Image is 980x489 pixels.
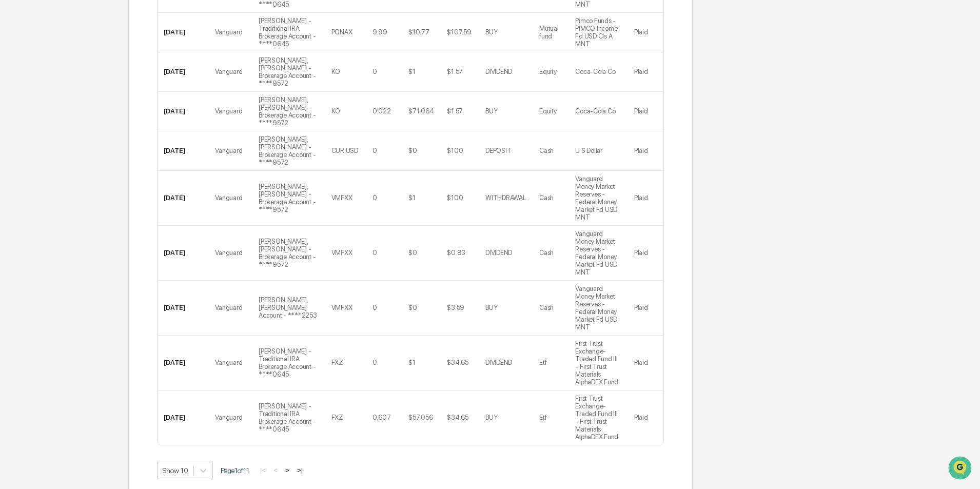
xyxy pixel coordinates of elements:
td: Plaid [628,131,663,171]
div: Pimco Funds - PIMCO Income Fd USD Cls A MNT [575,17,621,48]
div: $1 [408,68,415,75]
div: $71.064 [408,107,434,115]
div: WITHDRAWAL [485,194,526,202]
div: 0 [373,68,377,75]
p: How can we help? [10,22,187,38]
div: BUY [485,414,497,421]
div: Vanguard Money Market Reserves - Federal Money Market Fd USD MNT [575,285,621,331]
td: Plaid [628,281,663,336]
div: Vanguard [215,359,242,366]
td: [PERSON_NAME], [PERSON_NAME] - Brokerage Account - ****9572 [252,92,325,131]
div: Cash [539,249,554,257]
div: 0.022 [373,107,391,115]
div: 0 [373,304,377,311]
div: Etf [539,359,546,366]
div: Mutual fund [539,25,563,40]
div: $34.65 [447,359,468,366]
div: 0 [373,359,377,366]
div: KO [331,107,340,115]
div: DIVIDEND [485,68,512,75]
td: Plaid [628,52,663,92]
div: $1 [408,194,415,202]
div: Vanguard Money Market Reserves - Federal Money Market Fd USD MNT [575,175,621,221]
div: Coca-Cola Co [575,107,615,115]
div: $0 [408,304,417,311]
td: [DATE] [158,171,209,226]
div: First Trust Exchange-Traded Fund III - First Trust Materials AlphaDEX Fund [575,395,621,441]
div: FXZ [331,359,343,366]
td: Plaid [628,171,663,226]
td: Plaid [628,13,663,52]
span: Preclearance [21,129,66,140]
span: Pylon [102,174,124,182]
button: |< [257,466,269,475]
td: [DATE] [158,226,209,281]
div: Equity [539,107,556,115]
div: Cash [539,304,554,311]
button: > [282,466,292,475]
div: VMFXX [331,194,352,202]
td: Plaid [628,336,663,390]
div: DEPOSIT [485,147,511,154]
div: 9.99 [373,28,387,36]
div: DIVIDEND [485,249,512,257]
td: [PERSON_NAME] - Traditional IRA Brokerage Account - ****0645 [252,13,325,52]
div: Vanguard [215,414,242,421]
div: Vanguard Money Market Reserves - Federal Money Market Fd USD MNT [575,230,621,276]
div: $3.59 [447,304,464,311]
button: >| [294,466,306,475]
div: BUY [485,304,497,311]
div: Vanguard [215,194,242,202]
a: 🖐️Preclearance [6,125,70,144]
td: [PERSON_NAME], [PERSON_NAME] - Brokerage Account - ****9572 [252,52,325,92]
td: Plaid [628,390,663,445]
div: $100 [447,147,463,154]
td: [DATE] [158,281,209,336]
td: Plaid [628,92,663,131]
div: Vanguard [215,304,242,311]
div: 0.607 [373,414,391,421]
div: $107.59 [447,28,471,36]
iframe: Open customer support [947,455,975,483]
div: BUY [485,28,497,36]
div: 0 [373,147,377,154]
td: [DATE] [158,336,209,390]
div: PONAX [331,28,352,36]
td: Plaid [628,226,663,281]
div: 🖐️ [10,130,18,139]
div: $57.056 [408,414,433,421]
div: 0 [373,194,377,202]
td: [PERSON_NAME] - Traditional IRA Brokerage Account - ****0645 [252,390,325,445]
div: VMFXX [331,304,352,311]
button: < [270,466,281,475]
div: 🔎 [10,150,18,158]
a: 🗄️Attestations [70,125,131,144]
div: $34.65 [447,414,468,421]
td: [PERSON_NAME], [PERSON_NAME] - Brokerage Account - ****9572 [252,131,325,171]
td: [DATE] [158,52,209,92]
div: CUR:USD [331,147,358,154]
span: Page 1 of 11 [221,466,249,475]
td: [DATE] [158,92,209,131]
span: Data Lookup [21,149,65,159]
div: Etf [539,414,546,421]
div: KO [331,68,340,75]
div: $1 [408,359,415,366]
td: [DATE] [158,131,209,171]
td: [PERSON_NAME], [PERSON_NAME] - Brokerage Account - ****9572 [252,226,325,281]
span: Attestations [85,129,127,140]
div: Coca-Cola Co [575,68,615,75]
div: U S Dollar [575,147,602,154]
div: Cash [539,147,554,154]
div: $0.93 [447,249,465,257]
div: $1.57 [447,68,463,75]
div: Vanguard [215,249,242,257]
div: We're available if you need us! [35,89,130,97]
td: [PERSON_NAME], [PERSON_NAME] - Brokerage Account - ****9572 [252,171,325,226]
div: First Trust Exchange-Traded Fund III - First Trust Materials AlphaDEX Fund [575,340,621,386]
a: Powered byPylon [72,173,124,182]
div: VMFXX [331,249,352,257]
td: [DATE] [158,390,209,445]
div: FXZ [331,414,343,421]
